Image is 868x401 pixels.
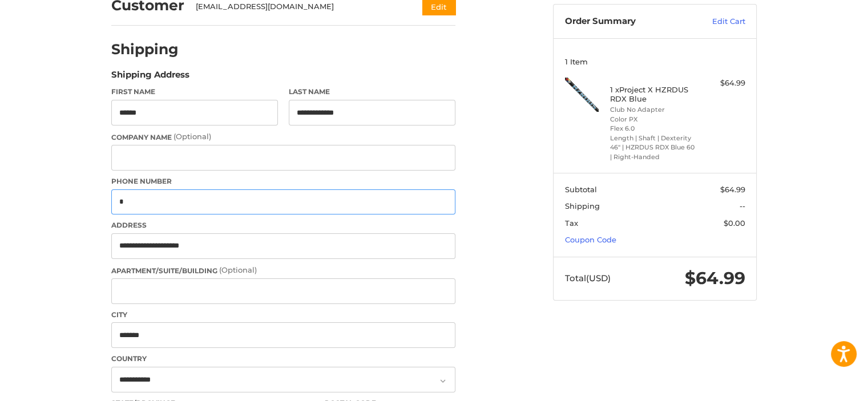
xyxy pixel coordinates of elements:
span: $0.00 [724,218,745,228]
span: Subtotal [565,185,597,194]
li: Club No Adapter [610,105,697,115]
span: -- [740,201,745,210]
label: Country [111,354,455,364]
span: Shipping [565,201,600,210]
h4: 1 x Project X HZRDUS RDX Blue [610,85,697,104]
span: Total (USD) [565,273,611,283]
h3: Order Summary [565,16,688,27]
small: (Optional) [219,265,257,274]
label: Last Name [289,87,455,97]
label: Company Name [111,131,455,143]
legend: Shipping Address [111,68,189,87]
span: $64.99 [685,268,745,289]
small: (Optional) [173,132,211,141]
label: First Name [111,87,278,97]
a: Coupon Code [565,235,616,244]
label: Phone Number [111,176,455,187]
h3: 1 Item [565,57,745,66]
label: Apartment/Suite/Building [111,265,455,276]
label: City [111,310,455,320]
span: Tax [565,218,578,228]
div: [EMAIL_ADDRESS][DOMAIN_NAME] [196,1,401,13]
a: Edit Cart [688,16,745,27]
div: $64.99 [700,78,745,89]
iframe: Google Customer Reviews [774,370,868,401]
li: Flex 6.0 [610,124,697,133]
span: $64.99 [720,185,745,194]
label: Address [111,220,455,230]
h2: Shipping [111,40,179,58]
li: Length | Shaft | Dexterity 46" | HZRDUS RDX Blue 60 | Right-Handed [610,133,697,162]
li: Color PX [610,115,697,124]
